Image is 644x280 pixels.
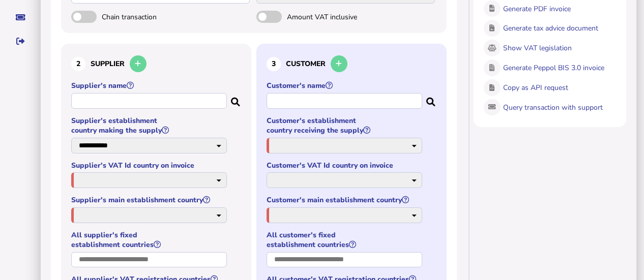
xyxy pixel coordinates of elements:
h3: Supplier [71,54,241,74]
div: 3 [267,57,281,71]
span: Chain transaction [102,12,209,22]
label: Customer's main establishment country [267,195,424,205]
label: All supplier's fixed establishment countries [71,230,228,250]
label: Customer's establishment country receiving the supply [267,116,424,135]
div: 2 [71,57,85,71]
label: Supplier's name [71,81,228,90]
span: Amount VAT inclusive [287,12,394,22]
button: Add a new supplier to the database [130,55,147,72]
button: Sign out [10,30,31,52]
button: Add a new customer to the database [331,55,347,72]
label: Supplier's main establishment country [71,195,228,205]
i: Search for a dummy seller [231,95,241,103]
i: Search for a dummy customer [426,95,436,103]
label: Supplier's establishment country making the supply [71,116,228,135]
label: Supplier's VAT Id country on invoice [71,161,228,170]
h3: Customer [267,54,436,74]
label: Customer's VAT Id country on invoice [267,161,424,170]
button: Raise a support ticket [10,7,31,28]
label: All customer's fixed establishment countries [267,230,424,250]
label: Customer's name [267,81,424,90]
